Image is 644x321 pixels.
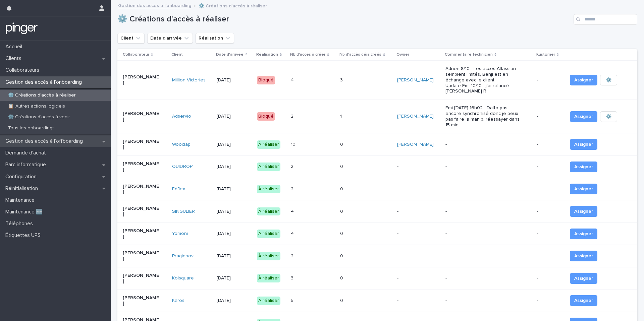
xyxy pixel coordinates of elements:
p: Réalisation [256,51,278,58]
p: [PERSON_NAME] [123,161,160,173]
p: Gestion des accès à l’offboarding [3,138,88,144]
p: [DATE] [217,186,252,192]
p: 4 [291,76,295,83]
p: Date d'arrivée [216,51,244,58]
p: Gestion des accès à l’onboarding [3,79,87,85]
div: À réaliser [257,163,280,171]
p: 0 [340,274,344,281]
p: 1 [340,112,343,119]
p: Owner [396,51,409,58]
p: 0 [340,252,344,259]
p: 0 [340,207,344,214]
button: Assigner [570,273,597,284]
p: 0 [340,230,344,237]
tr: [PERSON_NAME]Praginnov [DATE]À réaliser22 00 ---- Assigner [117,245,637,267]
p: - [445,275,520,281]
p: [PERSON_NAME] [123,206,160,217]
p: - [537,274,540,281]
a: [PERSON_NAME] [397,114,434,119]
div: À réaliser [257,140,280,149]
p: Collaborateur [123,51,149,58]
p: [DATE] [217,253,252,259]
p: Kustomer [536,51,555,58]
span: Assigner [574,275,593,282]
p: - [537,207,540,214]
a: Million Victories [172,77,206,83]
span: Assigner [574,208,593,215]
p: - [537,140,540,147]
span: ⚙️ [606,77,611,83]
p: - [397,298,434,304]
p: - [445,253,520,259]
p: - [537,185,540,192]
p: - [445,298,520,304]
p: - [537,76,540,83]
a: Kolsquare [172,275,194,281]
p: Parc informatique [3,162,51,168]
p: 2 [291,163,295,170]
div: À réaliser [257,297,280,305]
p: 10 [291,140,297,147]
p: 0 [340,185,344,192]
span: Assigner [574,186,593,192]
span: Assigner [574,231,593,237]
p: [PERSON_NAME] [123,295,160,307]
a: Yomoni [172,231,188,237]
p: - [445,142,520,147]
input: Search [574,14,637,25]
p: - [397,186,434,192]
button: Assigner [570,75,597,85]
p: [PERSON_NAME] [123,273,160,284]
p: 4 [291,230,295,237]
p: [PERSON_NAME] [123,74,160,86]
p: - [445,209,520,214]
span: ⚙️ [606,113,611,120]
p: [PERSON_NAME] [123,250,160,262]
p: ⚙️ Créations d'accès à venir [3,114,75,120]
p: 3 [340,76,344,83]
p: Emi [DATE] 16h02 - Datto pas encore synchronisé donc je peux pas faire la manip, réessayer dans 1... [445,105,520,128]
a: Wooclap [172,142,191,147]
button: Réalisation [196,33,234,44]
button: Assigner [570,229,597,239]
div: Bloqué [257,76,275,84]
tr: [PERSON_NAME]Wooclap [DATE]À réaliser1010 00 [PERSON_NAME] --- Assigner [117,133,637,156]
p: Adrien 8/10 - Les accès Atlassian semblent limités, Benji est en échange avec le client Update Em... [445,66,520,94]
p: Client [171,51,183,58]
p: Commentaire technicien [445,51,493,58]
span: Assigner [574,113,593,120]
p: 2 [291,112,295,119]
p: 2 [291,252,295,259]
p: ⚙️ Créations d'accès à réaliser [199,2,267,9]
p: [DATE] [217,164,252,170]
p: [DATE] [217,114,252,119]
p: Clients [3,55,27,62]
tr: [PERSON_NAME]OUIDROP [DATE]À réaliser22 00 ---- Assigner [117,155,637,178]
p: [DATE] [217,209,252,214]
p: 0 [340,297,344,304]
p: - [397,164,434,170]
button: Assigner [570,184,597,194]
p: - [445,164,520,170]
span: Assigner [574,297,593,304]
p: Nb d'accès à créer [290,51,325,58]
p: Réinitialisation [3,185,43,192]
p: Accueil [3,44,28,50]
a: SINGULIER [172,209,195,214]
p: [DATE] [217,231,252,237]
a: [PERSON_NAME] [397,77,434,83]
a: Karos [172,298,184,304]
span: Assigner [574,77,593,83]
p: [PERSON_NAME] [123,184,160,195]
a: Adservio [172,114,191,119]
button: Assigner [570,295,597,306]
p: Configuration [3,174,42,180]
p: Tous les onboardings [3,125,60,131]
p: - [397,231,434,237]
p: - [445,231,520,237]
p: [DATE] [217,298,252,304]
div: À réaliser [257,274,280,282]
img: mTgBEunGTSyRkCgitkcU [5,22,38,35]
p: Maintenance [3,197,40,203]
a: [PERSON_NAME] [397,142,434,147]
